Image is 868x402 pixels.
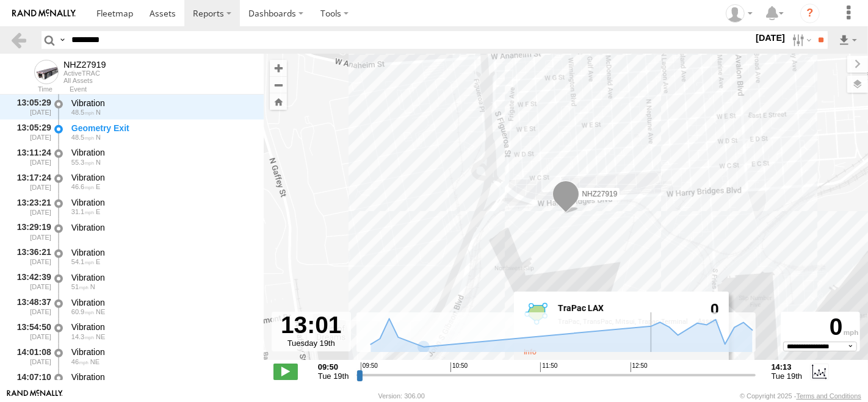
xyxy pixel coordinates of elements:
[71,258,94,265] span: 54.1
[772,362,803,371] strong: 14:13
[10,195,52,218] div: 13:23:21 [DATE]
[772,371,803,381] span: Tue 19th Aug 2025
[270,60,287,76] button: Zoom in
[7,390,63,402] a: Visit our Website
[96,258,100,265] span: Heading: 89
[71,321,252,332] div: Vibration
[740,392,861,400] div: © Copyright 2025 -
[10,270,52,293] div: 13:42:39 [DATE]
[96,308,105,315] span: Heading: 51
[71,98,252,109] div: Vibration
[96,134,101,141] span: Heading: 355
[71,147,252,158] div: Vibration
[63,77,106,84] div: All Assets
[71,247,252,258] div: Vibration
[71,272,252,283] div: Vibration
[71,134,94,141] span: 48.5
[361,362,378,372] span: 09:50
[837,31,858,49] label: Export results as...
[631,362,648,372] span: 12:50
[71,208,94,215] span: 31.1
[270,93,287,110] button: Zoom Home
[10,31,27,49] a: Back to previous Page
[57,31,67,49] label: Search Query
[71,308,94,315] span: 60.9
[71,197,252,208] div: Vibration
[71,159,94,166] span: 55.3
[10,295,52,318] div: 13:48:37 [DATE]
[797,392,861,400] a: Terms and Conditions
[71,283,89,290] span: 51
[318,362,349,371] strong: 09:50
[71,172,252,183] div: Vibration
[71,183,94,190] span: 46.6
[450,362,468,372] span: 10:50
[70,87,264,93] div: Event
[10,146,52,168] div: 13:11:24 [DATE]
[96,333,105,340] span: Heading: 43
[722,4,757,23] div: Zulema McIntosch
[71,123,252,134] div: Geometry Exit
[558,304,688,313] div: Fence Name - TraPac LAX
[270,76,287,93] button: Zoom out
[90,283,95,290] span: Heading: 342
[10,171,52,193] div: 13:17:24 [DATE]
[12,9,76,18] img: rand-logo.svg
[96,208,100,215] span: Heading: 89
[71,297,252,308] div: Vibration
[71,333,94,340] span: 14.3
[582,190,617,198] span: NHZ27919
[524,348,537,356] a: View fence details
[800,4,820,23] i: ?
[378,392,425,400] div: Version: 306.00
[318,371,349,381] span: Tue 19th Aug 2025
[71,371,252,382] div: Vibration
[698,301,719,340] div: 0
[787,31,814,49] label: Search Filter Options
[10,320,52,343] div: 13:54:50 [DATE]
[10,370,52,392] div: 14:07:10 [DATE]
[90,358,99,365] span: Heading: 45
[10,121,52,143] div: 13:05:29 [DATE]
[753,31,787,45] label: [DATE]
[540,362,557,372] span: 11:50
[63,70,106,77] div: ActiveTRAC
[96,159,101,166] span: Heading: 353
[10,220,52,243] div: 13:29:19 [DATE]
[10,345,52,368] div: 14:01:08 [DATE]
[10,245,52,268] div: 13:36:21 [DATE]
[71,346,252,357] div: Vibration
[10,87,52,93] div: Time
[63,60,106,70] div: NHZ27919 - View Asset History
[71,222,252,233] div: Vibration
[273,364,298,379] label: Play/Stop
[96,183,100,190] span: Heading: 81
[71,109,94,116] span: 48.5
[71,358,89,365] span: 46
[96,109,101,116] span: Heading: 355
[783,314,858,342] div: 0
[10,96,52,118] div: 13:05:29 [DATE]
